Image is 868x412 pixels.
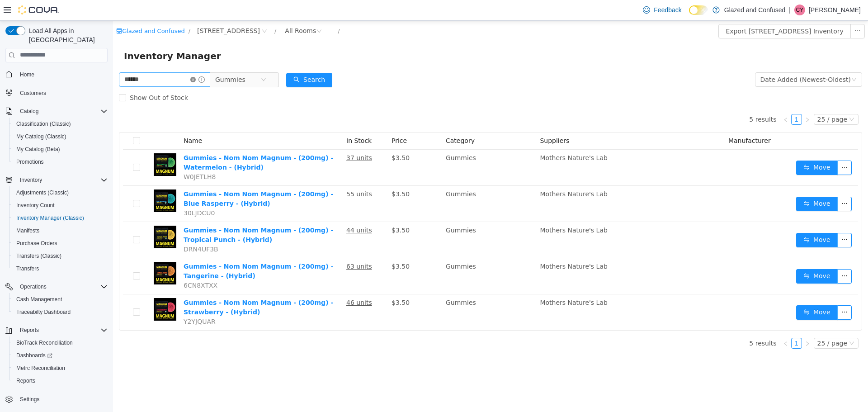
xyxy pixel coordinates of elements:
[20,71,34,78] span: Home
[9,212,111,224] button: Inventory Manager (Classic)
[16,189,69,196] span: Adjustments (Classic)
[13,251,108,261] span: Transfers (Classic)
[71,189,102,196] span: 30LJDCU0
[9,362,111,374] button: Metrc Reconciliation
[329,129,423,165] td: Gummies
[9,224,111,237] button: Manifests
[16,69,38,80] a: Home
[233,242,259,249] u: 63 units
[16,296,62,303] span: Cash Management
[16,265,39,272] span: Transfers
[71,242,220,259] a: Gummies - Nom Nom Magnum - (200mg) - Tangerine - (Hybrid)
[704,94,734,104] div: 25 / page
[13,238,61,249] a: Purchase Orders
[647,52,738,66] div: Date Added (Newest-Oldest)
[2,280,111,293] button: Operations
[3,7,72,14] a: icon: shopGlazed and Confused
[13,118,108,129] span: Classification (Classic)
[683,212,725,227] button: icon: swapMove
[16,120,71,128] span: Classification (Classic)
[172,3,203,17] div: All Rooms
[41,277,63,300] img: Gummies - Nom Nom Magnum - (200mg) - Strawberry - (Hybrid) hero shot
[13,350,56,361] a: Dashboards
[639,1,685,19] a: Feedback
[704,317,734,327] div: 25 / page
[71,133,220,150] a: Gummies - Nom Nom Magnum - (200mg) - Watermelon - (Hybrid)
[20,327,39,334] span: Reports
[71,152,103,160] span: W0JETLH8
[667,317,678,328] li: Previous Page
[692,320,697,326] i: icon: right
[9,186,111,199] button: Adjustments (Classic)
[71,278,220,295] a: Gummies - Nom Nom Magnum - (200mg) - Strawberry - (Hybrid)
[605,3,737,18] button: Export [STREET_ADDRESS] Inventory
[20,283,47,290] span: Operations
[329,274,423,309] td: Gummies
[233,206,259,213] u: 44 units
[427,170,494,177] span: Mothers Nature's Lab
[329,165,423,201] td: Gummies
[233,170,259,177] u: 55 units
[16,175,108,185] span: Inventory
[679,94,689,104] a: 1
[9,118,111,130] button: Classification (Classic)
[41,241,63,264] img: Gummies - Nom Nom Magnum - (200mg) - Tangerine - (Hybrid) hero shot
[13,144,108,155] span: My Catalog (Beta)
[13,337,108,348] span: BioTrack Reconciliation
[13,187,108,198] span: Adjustments (Classic)
[13,350,108,361] span: Dashboards
[679,317,689,327] a: 1
[636,317,663,328] li: 5 results
[41,205,63,227] img: Gummies - Nom Nom Magnum - (200mg) - Tropical Punch - (Hybrid) hero shot
[84,5,147,15] span: 2465 US Highway 2 S, Crystal Falls
[71,261,104,268] span: 6CN8XTXX
[71,225,105,232] span: DRN4UF3B
[636,93,663,104] li: 5 results
[16,325,108,336] span: Reports
[16,88,50,99] a: Customers
[2,174,111,186] button: Inventory
[738,56,744,62] i: icon: down
[75,7,77,14] span: /
[225,7,226,14] span: /
[689,5,708,15] input: Dark Mode
[9,306,111,318] button: Traceabilty Dashboard
[724,248,739,263] button: icon: ellipsis
[20,108,38,115] span: Catalog
[13,225,43,236] a: Manifests
[9,143,111,156] button: My Catalog (Beta)
[13,118,75,129] a: Classification (Classic)
[13,144,64,155] a: My Catalog (Beta)
[13,156,108,167] span: Promotions
[20,176,42,184] span: Inventory
[16,252,61,260] span: Transfers (Classic)
[13,187,72,198] a: Adjustments (Classic)
[278,242,297,249] span: $3.50
[85,56,92,62] i: icon: info-circle
[278,170,297,177] span: $3.50
[16,308,71,316] span: Traceabilty Dashboard
[615,116,658,123] span: Manufacturer
[692,96,697,102] i: icon: right
[2,393,111,406] button: Settings
[71,170,220,186] a: Gummies - Nom Nom Magnum - (200mg) - Blue Rasperry - (Hybrid)
[427,206,494,213] span: Mothers Nature's Lab
[16,202,55,209] span: Inventory Count
[9,156,111,168] button: Promotions
[16,339,73,346] span: BioTrack Reconciliation
[427,133,494,141] span: Mothers Nature's Lab
[667,93,678,104] li: Previous Page
[173,52,219,66] button: icon: searchSearch
[278,133,297,141] span: $3.50
[654,5,681,14] span: Feedback
[13,307,74,317] a: Traceabilty Dashboard
[724,284,739,299] button: icon: ellipsis
[683,176,725,190] button: icon: swapMove
[689,317,700,328] li: Next Page
[724,5,785,15] p: Glazed and Confused
[678,317,689,328] li: 1
[13,213,108,223] span: Inventory Manager (Classic)
[809,5,861,15] p: [PERSON_NAME]
[329,237,423,274] td: Gummies
[16,227,39,234] span: Manifests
